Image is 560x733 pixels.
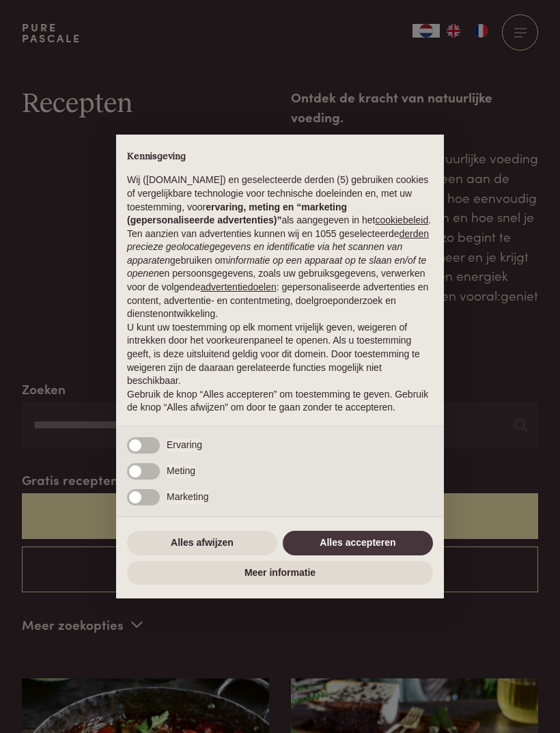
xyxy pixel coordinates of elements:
[127,321,433,388] p: U kunt uw toestemming op elk moment vrijelijk geven, weigeren of intrekken door het voorkeurenpan...
[127,561,433,585] button: Meer informatie
[127,255,426,279] em: informatie op een apparaat op te slaan en/of te openen
[127,531,277,555] button: Alles afwijzen
[400,227,430,241] button: derden
[167,490,208,504] span: Marketing
[127,227,433,321] p: Ten aanzien van advertenties kunnen wij en 1055 geselecteerde gebruiken om en persoonsgegevens, z...
[375,215,428,225] a: cookiebeleid
[127,202,347,226] strong: ervaring, meting en “marketing (gepersonaliseerde advertenties)”
[283,531,433,555] button: Alles accepteren
[127,388,433,415] p: Gebruik de knop “Alles accepteren” om toestemming te geven. Gebruik de knop “Alles afwijzen” om d...
[127,151,433,163] h2: Kennisgeving
[167,439,202,452] span: Ervaring
[127,241,402,266] em: precieze geolocatiegegevens en identificatie via het scannen van apparaten
[200,281,276,294] button: advertentiedoelen
[127,174,433,227] p: Wij ([DOMAIN_NAME]) en geselecteerde derden (5) gebruiken cookies of vergelijkbare technologie vo...
[167,465,195,478] span: Meting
